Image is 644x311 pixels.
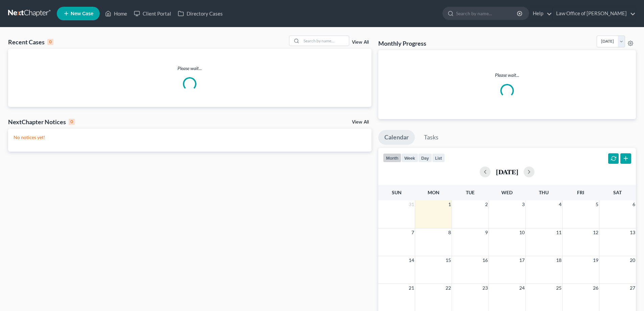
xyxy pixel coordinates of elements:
div: 0 [69,119,75,125]
button: list [432,153,445,162]
span: 4 [558,200,562,208]
span: 2 [484,200,488,208]
span: 23 [482,284,488,292]
span: 5 [595,200,599,208]
span: Sun [392,190,402,195]
span: New Case [71,11,93,16]
span: 12 [592,228,599,237]
span: 26 [592,284,599,292]
input: Search by name... [456,7,518,20]
span: Fri [577,190,584,195]
a: View All [352,120,369,125]
span: 8 [448,228,452,237]
span: Tue [466,190,475,195]
span: 9 [484,228,488,237]
span: 14 [408,256,415,264]
button: day [418,153,432,162]
button: week [401,153,418,162]
span: 18 [555,256,562,264]
span: 15 [445,256,452,264]
span: 11 [555,228,562,237]
span: 20 [629,256,636,264]
a: Law Office of [PERSON_NAME] [553,7,636,20]
a: Calendar [378,130,415,145]
span: 27 [629,284,636,292]
p: Please wait... [384,72,630,79]
a: Directory Cases [174,7,226,20]
span: Mon [428,190,439,195]
div: 0 [47,39,53,45]
a: Tasks [418,130,445,145]
span: 25 [555,284,562,292]
a: Home [102,7,130,20]
div: NextChapter Notices [8,118,75,126]
span: 7 [411,228,415,237]
span: Wed [501,190,512,195]
button: month [383,153,401,162]
span: Sat [613,190,622,195]
p: Please wait... [8,65,372,72]
span: 10 [519,228,525,237]
span: 22 [445,284,452,292]
a: Client Portal [130,7,174,20]
p: No notices yet! [14,134,366,141]
a: Help [529,7,552,20]
span: 19 [592,256,599,264]
span: 1 [448,200,452,208]
h2: [DATE] [496,168,518,175]
span: 3 [521,200,525,208]
div: Recent Cases [8,38,53,46]
span: 24 [519,284,525,292]
input: Search by name... [302,36,349,46]
span: 21 [408,284,415,292]
h3: Monthly Progress [378,39,426,47]
span: 17 [519,256,525,264]
span: 6 [632,200,636,208]
span: 31 [408,200,415,208]
span: 13 [629,228,636,237]
a: View All [352,40,369,45]
span: 16 [482,256,488,264]
span: Thu [539,190,549,195]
